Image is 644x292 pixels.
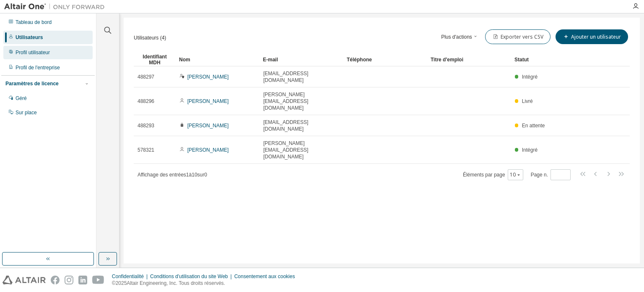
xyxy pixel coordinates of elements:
[204,172,207,178] font: 0
[16,19,52,25] font: Tableau de bord
[234,274,295,279] font: Consentement aux cookies
[16,34,43,40] font: Utilisateurs
[440,29,480,44] button: Plus d'actions
[4,3,109,11] img: Altaïr Un
[187,147,229,153] font: [PERSON_NAME]
[192,172,197,178] font: 10
[143,54,166,66] font: Identifiant MDH
[134,35,166,41] font: Utilisateurs (4)
[463,172,505,178] font: Éléments par page
[485,29,551,44] button: Exporter vers CSV
[501,33,543,40] font: Exporter vers CSV
[179,57,190,63] font: Nom
[138,172,186,178] font: Affichage des entrées
[431,57,463,63] font: Titre d'emploi
[127,280,225,286] font: Altair Engineering, Inc. Tous droits réservés.
[571,33,621,40] font: Ajouter un utilisateur
[522,74,538,80] font: Intégré
[51,276,60,284] img: facebook.svg
[263,119,308,132] font: [EMAIL_ADDRESS][DOMAIN_NAME]
[3,276,46,284] img: altair_logo.svg
[5,81,59,87] font: Paramètres de licence
[16,95,27,101] font: Géré
[531,172,548,178] font: Page n.
[263,92,308,111] font: [PERSON_NAME][EMAIL_ADDRESS][DOMAIN_NAME]
[556,29,628,44] button: Ajouter un utilisateur
[263,140,308,160] font: [PERSON_NAME][EMAIL_ADDRESS][DOMAIN_NAME]
[78,276,87,284] img: linkedin.svg
[187,74,229,80] font: [PERSON_NAME]
[263,71,308,83] font: [EMAIL_ADDRESS][DOMAIN_NAME]
[112,274,144,279] font: Confidentialité
[347,57,372,63] font: Téléphone
[510,171,516,178] font: 10
[197,172,205,178] font: sur
[189,172,192,178] font: à
[187,98,229,104] font: [PERSON_NAME]
[514,57,529,63] font: Statut
[112,280,116,286] font: ©
[138,98,154,104] font: 488296
[522,98,533,104] font: Livré
[16,65,60,71] font: Profil de l'entreprise
[16,110,37,116] font: Sur place
[138,147,154,153] font: 578321
[16,50,50,55] font: Profil utilisateur
[522,147,538,153] font: Intégré
[92,276,104,284] img: youtube.svg
[263,57,278,63] font: E-mail
[150,274,228,279] font: Conditions d'utilisation du site Web
[138,74,154,80] font: 488297
[441,34,472,40] font: Plus d'actions
[65,276,73,284] img: instagram.svg
[522,123,545,129] font: En attente
[116,280,127,286] font: 2025
[187,123,229,129] font: [PERSON_NAME]
[138,123,154,129] font: 488293
[186,172,189,178] font: 1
